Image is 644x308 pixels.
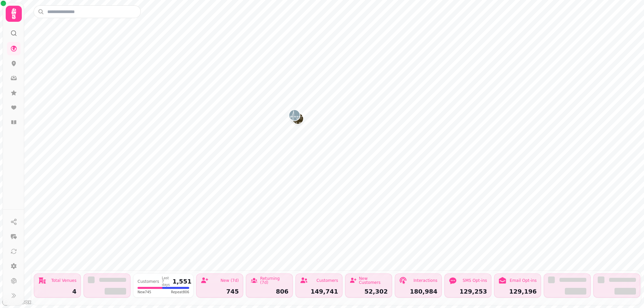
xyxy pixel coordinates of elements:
[162,276,170,287] div: Last 7 days
[300,289,338,295] div: 149,741
[414,279,437,283] div: Interactions
[498,289,537,295] div: 129,196
[350,289,388,295] div: 52,302
[289,110,300,121] button: The Waterside
[201,289,239,295] div: 745
[316,279,338,283] div: Customers
[260,276,288,285] div: Returning (7d)
[510,279,537,283] div: Email Opt-ins
[250,289,288,295] div: 806
[220,279,239,283] div: New (7d)
[172,279,192,285] div: 1,551
[399,289,437,295] div: 180,984
[51,279,76,283] div: Total Venues
[359,276,388,285] div: New Customers
[289,110,300,123] div: Map marker
[449,289,487,295] div: 129,253
[171,290,189,295] span: Repeat 806
[138,290,151,295] span: New 745
[463,279,487,283] div: SMS Opt-ins
[138,280,159,284] div: Customers
[38,289,76,295] div: 4
[2,298,32,306] a: Mapbox logo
